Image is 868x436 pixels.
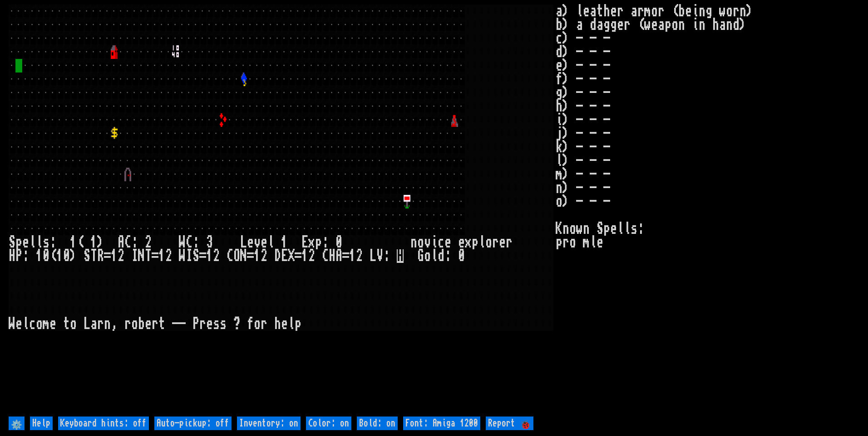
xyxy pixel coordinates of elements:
div: 2 [261,249,267,263]
div: e [261,236,267,249]
div: 1 [301,249,308,263]
div: W [179,249,186,263]
div: W [179,236,186,249]
div: l [288,317,295,331]
div: T [145,249,152,263]
div: N [240,249,247,263]
div: N [138,249,145,263]
div: 1 [90,236,97,249]
input: Report 🐞 [486,417,533,430]
div: C [186,236,192,249]
div: H [329,249,335,263]
div: 2 [356,249,363,263]
div: o [417,236,424,249]
div: s [43,236,49,249]
div: ) [70,249,77,263]
div: 1 [36,249,43,263]
div: 1 [70,236,77,249]
div: e [499,236,506,249]
div: l [267,236,274,249]
input: Color: on [306,417,351,430]
div: H [9,249,15,263]
div: : [322,236,329,249]
div: - [172,317,179,331]
div: : [383,249,390,263]
div: n [410,236,417,249]
div: l [22,317,29,331]
div: e [281,317,288,331]
div: t [158,317,165,331]
input: Help [30,417,53,430]
div: = [199,249,206,263]
div: - [179,317,186,331]
div: x [465,236,472,249]
div: f [247,317,254,331]
div: : [22,249,29,263]
div: 1 [254,249,261,263]
stats: a) leather armor (being worn) b) a dagger (weapon in hand) c) - - - d) - - - e) - - - f) - - - g)... [556,5,859,414]
div: : [131,236,138,249]
div: = [342,249,349,263]
div: V [376,249,383,263]
div: r [261,317,267,331]
div: : [192,236,199,249]
div: 3 [206,236,213,249]
div: L [84,317,90,331]
div: v [254,236,261,249]
div: e [22,236,29,249]
div: x [308,236,315,249]
div: r [199,317,206,331]
div: o [131,317,138,331]
mark: H [397,249,404,263]
div: a [90,317,97,331]
div: e [49,317,56,331]
div: W [9,317,15,331]
div: T [90,249,97,263]
div: r [492,236,499,249]
div: S [9,236,15,249]
div: p [472,236,478,249]
div: 1 [206,249,213,263]
div: o [485,236,492,249]
div: ( [49,249,56,263]
div: 2 [308,249,315,263]
div: b [138,317,145,331]
div: = [152,249,158,263]
div: 2 [213,249,220,263]
div: A [118,236,124,249]
div: = [247,249,254,263]
div: p [295,317,301,331]
div: e [15,317,22,331]
div: l [36,236,43,249]
input: Auto-pickup: off [154,417,232,430]
div: m [43,317,49,331]
div: r [124,317,131,331]
div: r [152,317,158,331]
div: 2 [118,249,124,263]
div: p [315,236,322,249]
div: o [254,317,261,331]
input: ⚙️ [9,417,25,430]
div: ) [97,236,104,249]
div: n [104,317,111,331]
div: G [417,249,424,263]
div: 0 [63,249,70,263]
input: Bold: on [357,417,398,430]
div: s [213,317,220,331]
div: P [15,249,22,263]
div: L [240,236,247,249]
div: S [192,249,199,263]
div: v [424,236,431,249]
div: 1 [56,249,63,263]
div: s [220,317,227,331]
div: D [274,249,281,263]
div: 0 [458,249,465,263]
div: C [227,249,233,263]
div: 2 [145,236,152,249]
div: C [124,236,131,249]
div: 2 [165,249,172,263]
div: l [29,236,36,249]
div: p [15,236,22,249]
input: Inventory: on [237,417,301,430]
div: i [431,236,438,249]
